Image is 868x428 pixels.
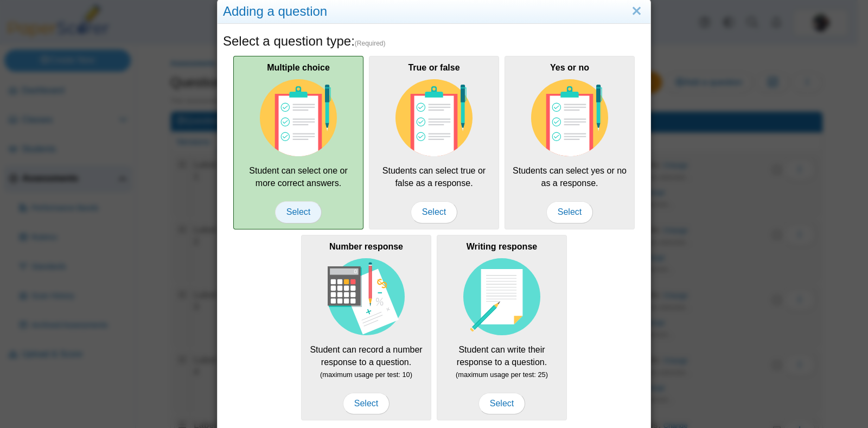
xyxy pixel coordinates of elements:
[267,63,330,72] b: Multiple choice
[260,79,337,156] img: item-type-multiple-choice.svg
[531,79,608,156] img: item-type-multiple-choice.svg
[343,393,390,414] span: Select
[369,56,499,229] div: Students can select true or false as a response.
[328,258,405,335] img: item-type-number-response.svg
[411,201,457,223] span: Select
[408,63,459,72] b: True or false
[467,242,537,251] b: Writing response
[505,56,635,229] div: Students can select yes or no as a response.
[355,39,386,48] span: (Required)
[320,370,412,379] small: (maximum usage per test: 10)
[463,258,540,335] img: item-type-writing-response.svg
[329,242,403,251] b: Number response
[437,235,567,420] div: Student can write their response to a question.
[478,393,525,414] span: Select
[550,63,589,72] b: Yes or no
[395,79,473,156] img: item-type-multiple-choice.svg
[628,2,645,21] a: Close
[456,370,548,379] small: (maximum usage per test: 25)
[223,32,645,50] h5: Select a question type:
[275,201,322,223] span: Select
[301,235,431,420] div: Student can record a number response to a question.
[233,56,363,229] div: Student can select one or more correct answers.
[546,201,593,223] span: Select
